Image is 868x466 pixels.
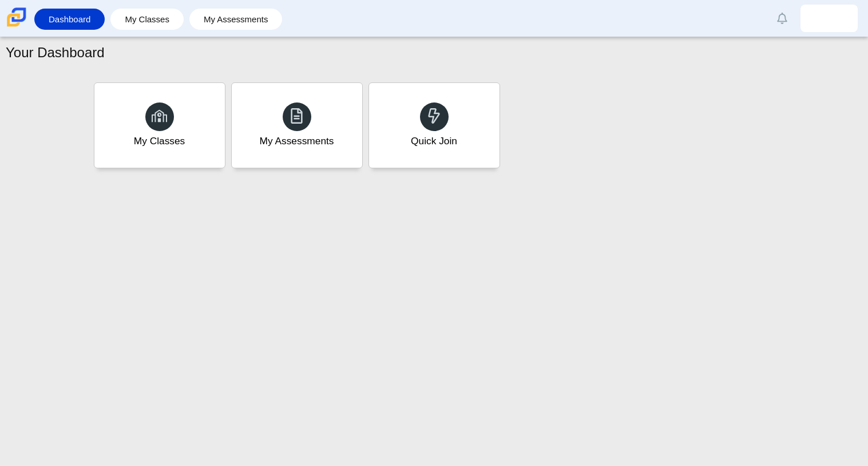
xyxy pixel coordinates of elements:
[231,82,363,168] a: My Assessments
[411,134,457,148] div: Quick Join
[6,43,105,62] h1: Your Dashboard
[800,5,858,32] a: marzell.cannon.20D4qO
[260,134,334,148] div: My Assessments
[40,9,99,30] a: Dashboard
[770,6,795,31] a: Alerts
[195,9,277,30] a: My Assessments
[5,5,29,29] img: Carmen School of Science & Technology
[820,9,838,27] img: marzell.cannon.20D4qO
[116,9,178,30] a: My Classes
[94,82,225,168] a: My Classes
[5,21,29,31] a: Carmen School of Science & Technology
[368,82,500,168] a: Quick Join
[134,134,185,148] div: My Classes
